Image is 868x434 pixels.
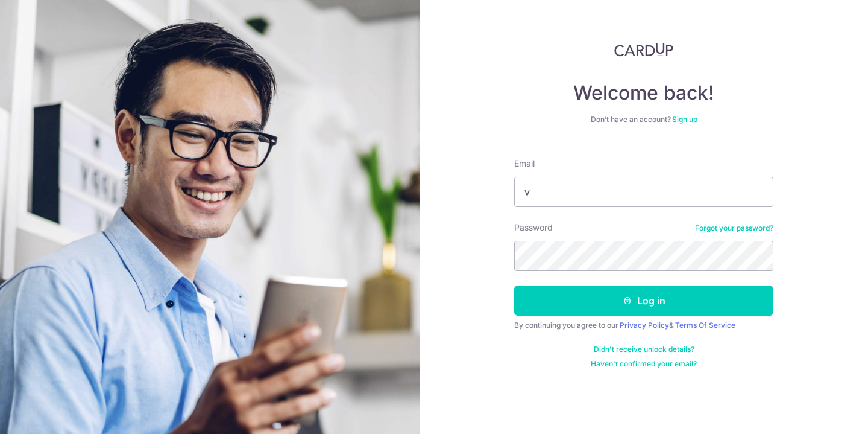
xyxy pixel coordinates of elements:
img: CardUp Logo [614,42,673,57]
div: By continuing you agree to our & [514,321,773,330]
label: Password [514,222,553,234]
h4: Welcome back! [514,81,773,105]
button: Log in [514,286,773,316]
div: Don’t have an account? [514,115,773,124]
a: Haven't confirmed your email? [591,359,697,369]
a: Sign up [672,115,697,124]
a: Terms Of Service [675,321,735,330]
a: Forgot your password? [695,223,773,233]
input: Enter your Email [514,177,773,207]
label: Email [514,158,535,170]
a: Didn't receive unlock details? [594,345,694,354]
a: Privacy Policy [620,321,669,330]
